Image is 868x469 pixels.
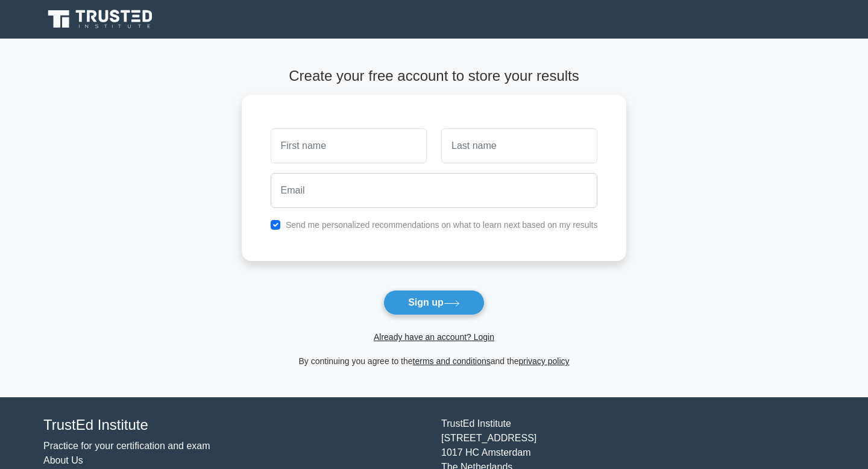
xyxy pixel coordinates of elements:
[43,417,427,434] h4: TrustEd Institute
[43,441,210,451] a: Practice for your certification and exam
[383,290,485,315] button: Sign up
[271,173,598,208] input: Email
[234,354,634,368] div: By continuing you agree to the and the
[374,332,494,342] a: Already have an account? Login
[271,128,427,163] input: First name
[43,455,83,465] a: About Us
[286,220,598,230] label: Send me personalized recommendations on what to learn next based on my results
[242,68,627,85] h4: Create your free account to store your results
[441,128,597,163] input: Last name
[413,356,491,366] a: terms and conditions
[519,356,570,366] a: privacy policy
